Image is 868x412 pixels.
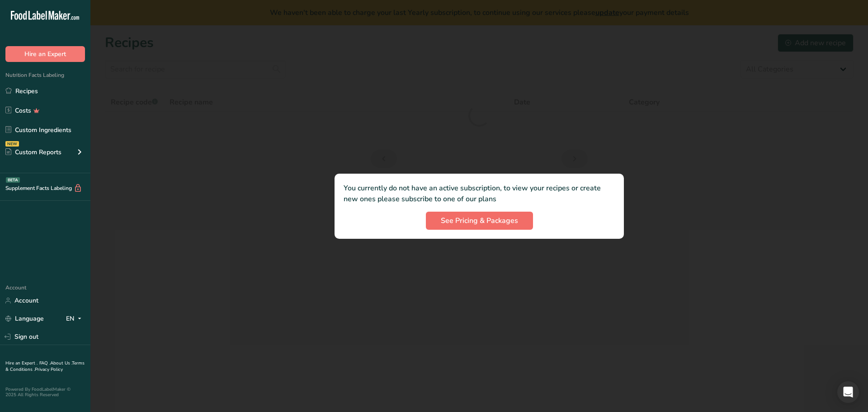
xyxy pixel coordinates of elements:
[66,313,85,324] div: EN
[5,311,44,327] a: Language
[5,141,19,147] div: NEW
[39,360,50,366] a: FAQ .
[837,381,859,403] div: Open Intercom Messenger
[441,215,518,226] span: See Pricing & Packages
[426,212,533,230] button: See Pricing & Packages
[5,387,85,398] div: Powered By FoodLabelMaker © 2025 All Rights Reserved
[5,147,61,157] div: Custom Reports
[6,177,20,183] div: BETA
[50,360,72,366] a: About Us .
[344,183,615,204] p: You currently do not have an active subscription, to view your recipes or create new ones please ...
[35,366,63,373] a: Privacy Policy
[5,360,38,366] a: Hire an Expert .
[5,46,85,62] button: Hire an Expert
[5,360,85,373] a: Terms & Conditions .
